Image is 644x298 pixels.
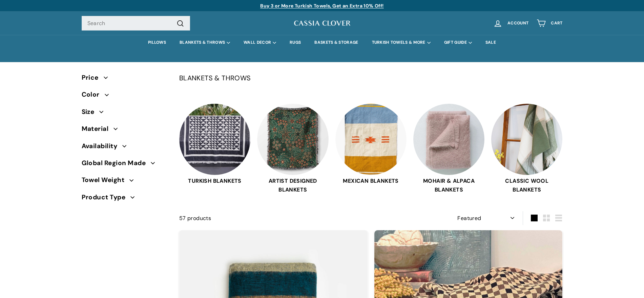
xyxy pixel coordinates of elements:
p: BLANKETS & THROWS [179,73,563,83]
a: MEXICAN BLANKETS [335,104,407,194]
a: CLASSIC WOOL BLANKETS [491,104,562,194]
button: Product Type [82,191,168,207]
button: Towel Weight [82,173,168,190]
span: MEXICAN BLANKETS [335,177,407,185]
span: Color [82,90,105,100]
button: Color [82,88,168,105]
summary: WALL DECOR [237,35,283,50]
span: Global Region Made [82,158,151,168]
button: Price [82,71,168,88]
a: RUGS [283,35,308,50]
a: SALE [479,35,503,50]
span: Cart [551,21,562,25]
span: MOHAIR & ALPACA BLANKETS [413,177,484,194]
a: Account [489,13,533,33]
span: Material [82,124,114,134]
a: Buy 3 or More Turkish Towels, Get an Extra 10% Off! [260,3,383,9]
span: Account [507,21,528,25]
span: Price [82,73,104,83]
button: Availability [82,139,168,156]
a: MOHAIR & ALPACA BLANKETS [413,104,484,194]
a: Cart [533,13,566,33]
span: Availability [82,141,123,151]
a: ARTIST DESIGNED BLANKETS [257,104,328,194]
a: PILLOWS [141,35,173,50]
span: Product Type [82,192,131,202]
a: TURKISH BLANKETS [179,104,250,194]
input: Search [82,16,190,31]
summary: BLANKETS & THROWS [173,35,237,50]
span: CLASSIC WOOL BLANKETS [491,177,562,194]
button: Global Region Made [82,156,168,173]
summary: TURKISH TOWELS & MORE [365,35,437,50]
span: ARTIST DESIGNED BLANKETS [257,177,328,194]
div: 57 products [179,214,371,223]
summary: GIFT GUIDE [437,35,479,50]
a: BASKETS & STORAGE [308,35,365,50]
button: Material [82,122,168,139]
span: Size [82,107,100,117]
div: Primary [68,35,576,50]
span: TURKISH BLANKETS [179,177,250,185]
button: Size [82,105,168,122]
span: Towel Weight [82,175,130,185]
